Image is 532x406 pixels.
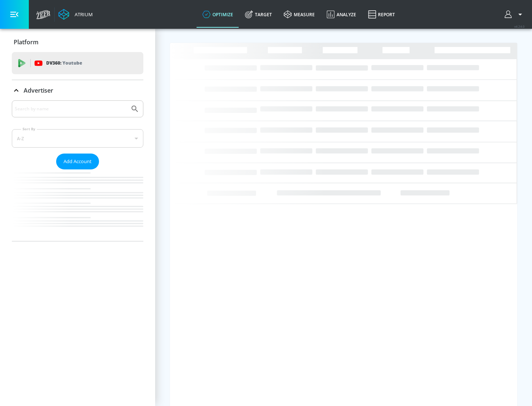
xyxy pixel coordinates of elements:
[12,169,143,241] nav: list of Advertiser
[362,1,401,28] a: Report
[64,157,92,166] span: Add Account
[12,32,143,52] div: Platform
[239,1,278,28] a: Target
[58,9,93,20] a: Atrium
[514,24,525,28] span: v 4.24.0
[72,11,93,18] div: Atrium
[56,154,99,169] button: Add Account
[24,86,53,94] p: Advertiser
[197,1,239,28] a: optimize
[12,129,143,148] div: A-Z
[12,100,143,241] div: Advertiser
[12,52,143,74] div: DV360: Youtube
[21,127,37,131] label: Sort By
[15,104,127,114] input: Search by name
[12,80,143,101] div: Advertiser
[278,1,321,28] a: measure
[62,59,82,67] p: Youtube
[46,59,82,67] p: DV360:
[321,1,362,28] a: Analyze
[14,38,38,46] p: Platform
